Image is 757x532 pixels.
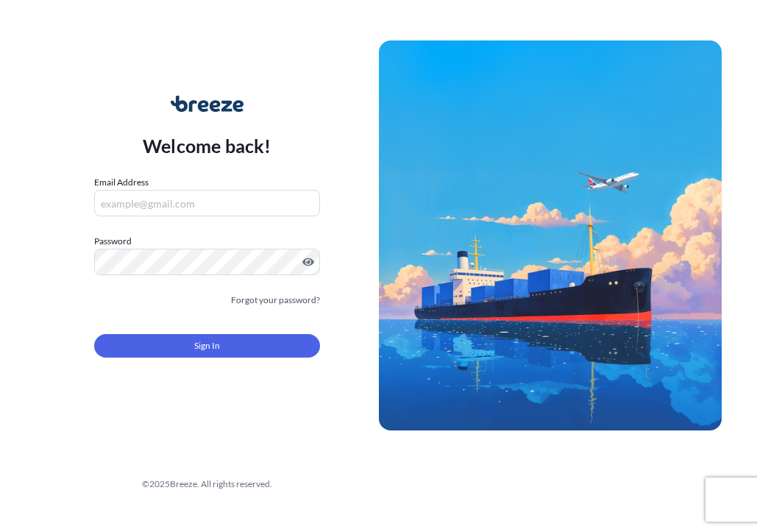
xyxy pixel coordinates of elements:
[94,334,320,358] button: Sign In
[143,134,271,157] p: Welcome back!
[94,234,320,249] label: Password
[35,477,379,492] div: © 2025 Breeze. All rights reserved.
[302,256,314,268] button: Show password
[94,175,149,190] label: Email Address
[194,338,220,353] span: Sign In
[379,40,722,430] img: Ship illustration
[94,190,320,216] input: example@gmail.com
[231,293,320,308] a: Forgot your password?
